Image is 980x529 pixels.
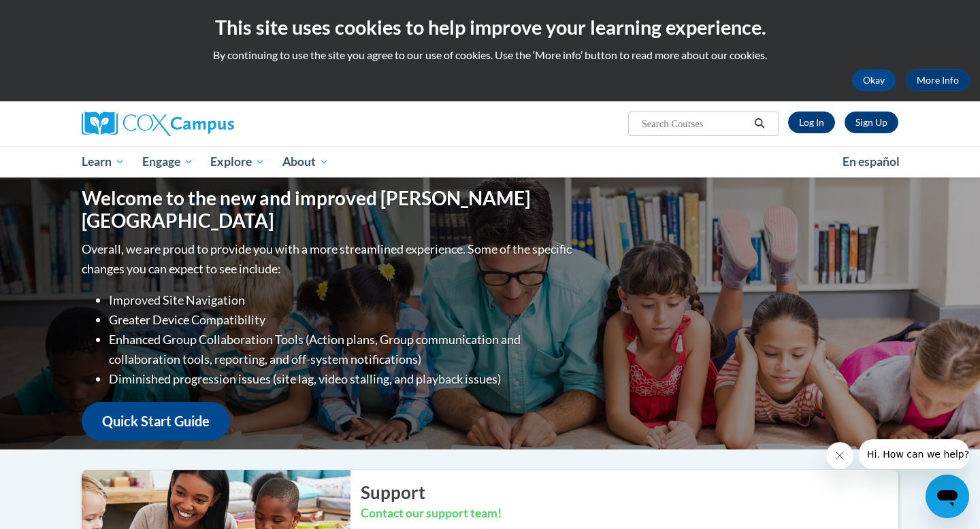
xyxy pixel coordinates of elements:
img: Cox Campus [82,112,234,136]
span: En español [843,154,900,169]
p: Overall, we are proud to provide you with a more streamlined experience. Some of the specific cha... [82,239,575,279]
iframe: Message from company [859,439,969,469]
a: Log In [788,112,835,133]
a: More Info [906,69,970,91]
button: Okay [852,69,896,91]
a: Explore [201,146,274,177]
span: Engage [142,154,193,170]
span: Explore [210,154,265,170]
a: About [274,146,338,177]
a: Engage [133,146,202,177]
a: Learn [73,146,133,177]
span: About [282,154,329,170]
li: Enhanced Group Collaboration Tools (Action plans, Group communication and collaboration tools, re... [109,330,575,369]
button: Search [749,116,770,132]
a: En español [834,148,909,176]
div: Main menu [61,146,919,177]
iframe: Close message [826,442,853,469]
h3: Contact our support team! [361,505,898,522]
h2: Support [361,480,898,505]
li: Improved Site Navigation [109,290,575,310]
a: Quick Start Guide [82,402,230,441]
h2: This site uses cookies to help improve your learning experience. [10,14,970,41]
input: Search Courses [640,116,749,132]
li: Diminished progression issues (site lag, video stalling, and playback issues) [109,369,575,389]
span: Learn [82,154,125,170]
a: Cox Campus [82,112,340,136]
a: Register [845,112,898,133]
li: Greater Device Compatibility [109,310,575,330]
p: By continuing to use the site you agree to our use of cookies. Use the ‘More info’ button to read... [10,48,970,63]
iframe: Button to launch messaging window [926,475,969,518]
h1: Welcome to the new and improved [PERSON_NAME][GEOGRAPHIC_DATA] [82,187,575,233]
